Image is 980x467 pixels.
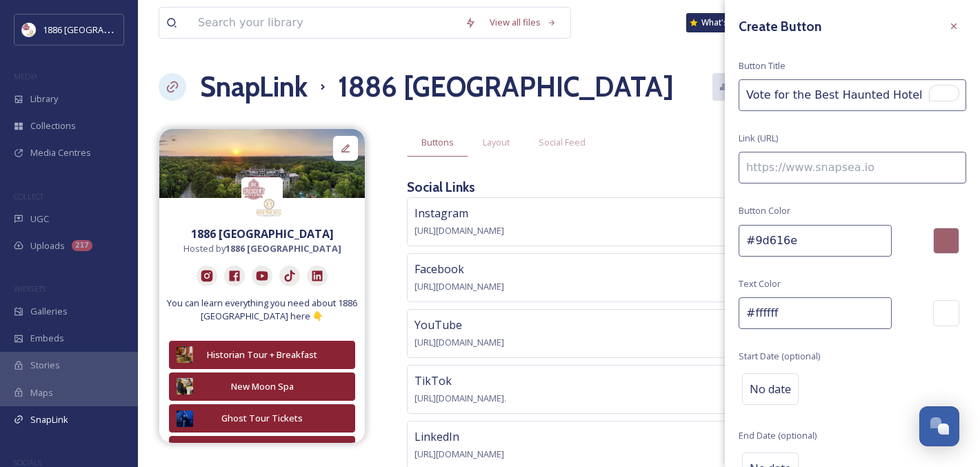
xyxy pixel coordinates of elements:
[338,66,674,108] h1: 1886 [GEOGRAPHIC_DATA]
[483,9,563,36] a: View all files
[686,13,755,32] a: What's New
[739,17,821,37] h3: Create Button
[414,429,459,444] span: LinkedIn
[30,386,53,399] span: Maps
[739,132,778,145] span: Link (URL)
[414,224,504,237] span: [URL][DOMAIN_NAME]
[739,59,786,72] span: Button Title
[43,23,152,36] span: 1886 [GEOGRAPHIC_DATA]
[169,341,355,369] button: Historian Tour + Breakfast
[191,8,458,38] input: Search your library
[241,177,283,219] img: logos.png
[30,413,68,426] span: SnapLink
[739,350,820,363] span: Start Date (optional)
[30,119,76,132] span: Collections
[30,146,91,159] span: Media Centres
[414,336,504,348] span: [URL][DOMAIN_NAME]
[414,392,506,404] span: [URL][DOMAIN_NAME].
[483,136,510,149] span: Layout
[30,92,58,106] span: Library
[169,404,355,433] button: Ghost Tour Tickets
[414,280,504,292] span: [URL][DOMAIN_NAME]
[30,332,64,345] span: Embeds
[30,305,68,318] span: Galleries
[159,129,365,198] img: 5a1beda0-4b4f-478c-b606-889d8cdf35fc.jpg
[739,277,781,290] span: Text Color
[169,372,355,401] button: New Moon Spa
[739,204,790,217] span: Button Color
[14,191,43,201] span: COLLECT
[739,79,966,111] input: To enrich screen reader interactions, please activate Accessibility in Grammarly extension settings
[712,73,786,100] a: Analytics
[200,66,308,108] a: SnapLink
[226,242,341,255] strong: 1886 [GEOGRAPHIC_DATA]
[14,284,46,294] span: WIDGETS
[166,297,358,323] span: You can learn everything you need about 1886 [GEOGRAPHIC_DATA] here 👇
[14,71,38,81] span: MEDIA
[712,73,779,100] button: Analytics
[739,152,966,183] input: https://www.snapsea.io
[30,239,65,252] span: Uploads
[22,23,36,37] img: logos.png
[414,317,462,332] span: YouTube
[177,410,193,427] img: 82d54eb7-9aac-45b7-bf4c-13fc562e0e79.jpg
[183,242,341,255] span: Hosted by
[750,381,791,397] span: No date
[191,226,334,241] strong: 1886 [GEOGRAPHIC_DATA]
[72,240,92,251] div: 217
[200,348,324,361] div: Historian Tour + Breakfast
[177,346,193,363] img: 056a5d0d-3c7e-4647-b89e-59d71465fc58.jpg
[414,261,464,277] span: Facebook
[414,448,504,460] span: [URL][DOMAIN_NAME]
[739,429,817,442] span: End Date (optional)
[539,136,586,149] span: Social Feed
[200,412,324,425] div: Ghost Tour Tickets
[200,380,324,393] div: New Moon Spa
[421,136,454,149] span: Buttons
[407,177,475,197] h3: Social Links
[30,212,49,226] span: UGC
[919,406,959,446] button: Open Chat
[30,359,60,372] span: Stories
[414,373,452,388] span: TikTok
[177,378,193,395] img: f0ce1a1c-b94a-40f4-8a4d-0043fb66d3ed.jpg
[414,206,468,221] span: Instagram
